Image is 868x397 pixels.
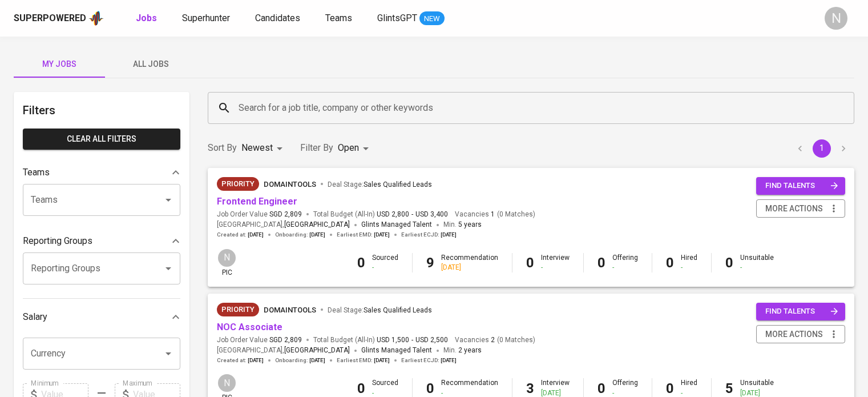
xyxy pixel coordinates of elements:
a: Superpoweredapp logo [14,10,104,27]
div: Interview [541,253,570,272]
span: [DATE] [248,231,264,239]
span: Superhunter [182,13,230,23]
a: GlintsGPT NEW [377,11,445,26]
div: - [541,263,570,272]
div: Open [338,138,373,159]
span: [DATE] [248,356,264,364]
span: [DATE] [374,356,390,364]
b: 0 [526,255,534,271]
div: Recommendation [441,253,498,272]
button: Open [160,192,176,208]
span: Teams [325,13,352,23]
span: Candidates [255,13,300,23]
b: 5 [725,380,733,396]
span: [GEOGRAPHIC_DATA] [284,219,350,231]
a: NOC Associate [217,322,282,332]
button: page 1 [813,139,831,158]
span: GlintsGPT [377,13,417,23]
span: 5 years [458,220,482,228]
b: 0 [666,380,674,396]
b: 0 [725,255,733,271]
span: My Jobs [21,57,98,71]
span: more actions [765,202,823,216]
b: 0 [666,255,674,271]
span: [DATE] [441,356,457,364]
span: Created at : [217,356,264,364]
div: New Job received from Demand Team [217,177,259,191]
span: [DATE] [309,231,325,239]
div: Offering [612,253,638,272]
span: Min. [443,346,482,354]
div: - [372,263,398,272]
span: USD 2,500 [415,335,448,345]
span: Job Order Value [217,335,302,345]
b: 0 [597,380,605,396]
div: [DATE] [441,263,498,272]
span: more actions [765,327,823,342]
img: app logo [88,10,104,27]
span: Earliest EMD : [337,231,390,239]
span: SGD 2,809 [269,210,302,219]
span: All Jobs [112,57,189,71]
button: Open [160,260,176,276]
div: N [217,248,237,268]
span: Sales Qualified Leads [364,181,432,189]
span: Earliest ECJD : [401,356,457,364]
div: Salary [23,306,180,328]
div: - [612,263,638,272]
span: [GEOGRAPHIC_DATA] , [217,345,350,356]
p: Reporting Groups [23,234,92,248]
span: - [411,210,413,219]
button: find talents [756,177,845,195]
span: find talents [765,305,838,318]
span: Priority [217,304,259,315]
div: N [217,373,237,393]
span: Clear All filters [32,132,171,146]
span: Onboarding : [275,231,325,239]
b: 0 [357,380,365,396]
span: [DATE] [374,231,390,239]
span: Onboarding : [275,356,325,364]
span: Vacancies ( 0 Matches ) [455,210,535,219]
div: Newest [241,138,286,159]
div: Superpowered [14,12,86,25]
p: Teams [23,166,50,179]
button: more actions [756,325,845,344]
span: Earliest ECJD : [401,231,457,239]
span: Deal Stage : [328,181,432,189]
span: 2 [489,335,495,345]
span: 2 years [458,346,482,354]
span: Deal Stage : [328,306,432,314]
span: [DATE] [309,356,325,364]
span: Min. [443,220,482,228]
span: DomainTools [264,306,316,314]
span: DomainTools [264,180,316,189]
span: USD 3,400 [415,210,448,219]
span: SGD 2,809 [269,335,302,345]
h6: Filters [23,101,180,119]
span: Job Order Value [217,210,302,219]
span: Sales Qualified Leads [364,306,432,314]
div: - [681,263,697,272]
div: Sourced [372,253,398,272]
span: Earliest EMD : [337,356,390,364]
span: USD 2,800 [377,210,409,219]
b: 0 [426,380,434,396]
span: Vacancies ( 0 Matches ) [455,335,535,345]
button: more actions [756,199,845,218]
div: N [825,7,847,30]
span: NEW [419,13,445,25]
a: Candidates [255,11,302,26]
span: Created at : [217,231,264,239]
b: 0 [597,255,605,271]
span: Glints Managed Talent [361,346,432,354]
div: - [740,263,774,272]
span: Glints Managed Talent [361,220,432,228]
span: [GEOGRAPHIC_DATA] [284,345,350,356]
span: Total Budget (All-In) [313,335,448,345]
span: 1 [489,210,495,219]
p: Newest [241,141,273,155]
a: Frontend Engineer [217,196,297,207]
div: Teams [23,161,180,184]
span: USD 1,500 [377,335,409,345]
